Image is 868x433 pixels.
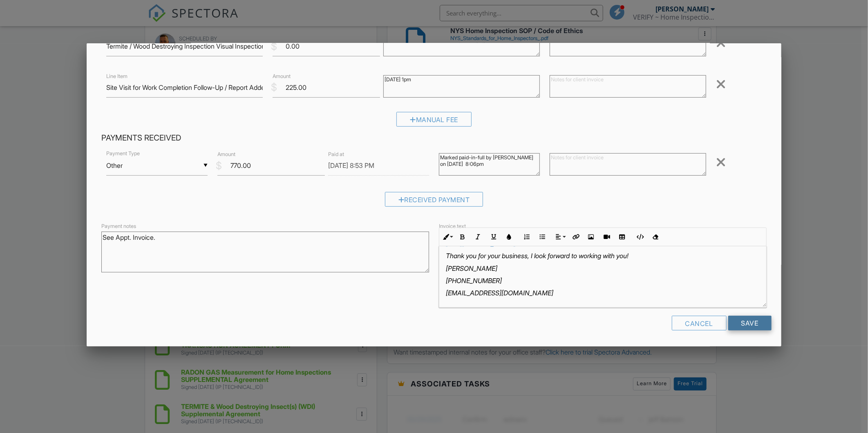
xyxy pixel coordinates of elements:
div: $ [216,159,222,173]
a: [URL][DOMAIN_NAME] [446,239,516,248]
div: $ [271,40,277,54]
div: Cancel [672,316,727,330]
label: Payment Type [106,150,140,157]
button: Bold (Ctrl+B) [455,229,470,245]
em: [PERSON_NAME] [446,264,497,272]
button: Italic (Ctrl+I) [470,229,486,245]
button: Code View [632,229,647,245]
label: Amount [273,72,291,80]
em: [EMAIL_ADDRESS][DOMAIN_NAME] [446,289,553,297]
textarea: $100.00 / NPMA 33 Form [383,34,540,56]
label: Line Item [106,72,128,80]
label: Invoice text [439,223,466,230]
div: Received Payment [385,192,483,207]
a: Received Payment [385,198,483,206]
label: Paid at [328,151,344,158]
a: Manual Fee [396,118,472,126]
button: Inline Style [439,229,455,245]
textarea: See Appt. Invoice. [101,232,429,272]
button: Colors [501,229,517,245]
button: Align [552,229,568,245]
em: Thank you for your business, I look forward to working with you! [446,252,629,260]
input: Save [728,316,772,330]
div: $ [271,80,277,94]
button: Unordered List [535,229,550,245]
textarea: WI Inspection ~ Discounted for Client Additional for Services. [550,34,706,56]
label: Payment notes [101,223,136,230]
button: Ordered List [519,229,535,245]
div: Manual Fee [396,112,472,127]
textarea: Marked paid-in-full by [PERSON_NAME] on [DATE] 8:06pm [439,153,540,176]
label: Amount [217,151,235,158]
button: Underline (Ctrl+U) [486,229,501,245]
em: [PHONE_NUMBER] [446,277,502,285]
h4: Payments Received [101,133,766,143]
